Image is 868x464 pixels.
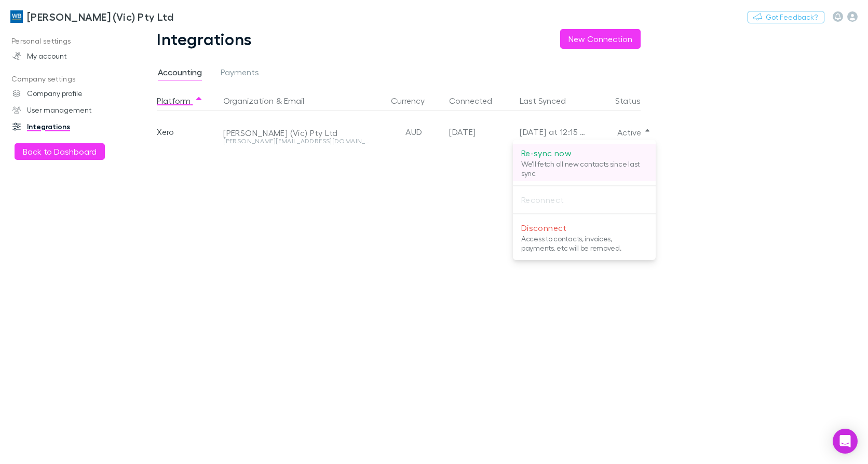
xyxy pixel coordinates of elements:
p: Disconnect [521,222,647,234]
div: Open Intercom Messenger [833,429,858,454]
li: Re-sync nowWe'll fetch all new contacts since last sync [513,144,656,181]
p: Re-sync now [521,147,647,159]
p: Access to contacts, invoices, payments, etc will be removed. [521,234,647,253]
li: DisconnectAccess to contacts, invoices, payments, etc will be removed. [513,219,656,256]
p: We'll fetch all new contacts since last sync [521,159,647,178]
